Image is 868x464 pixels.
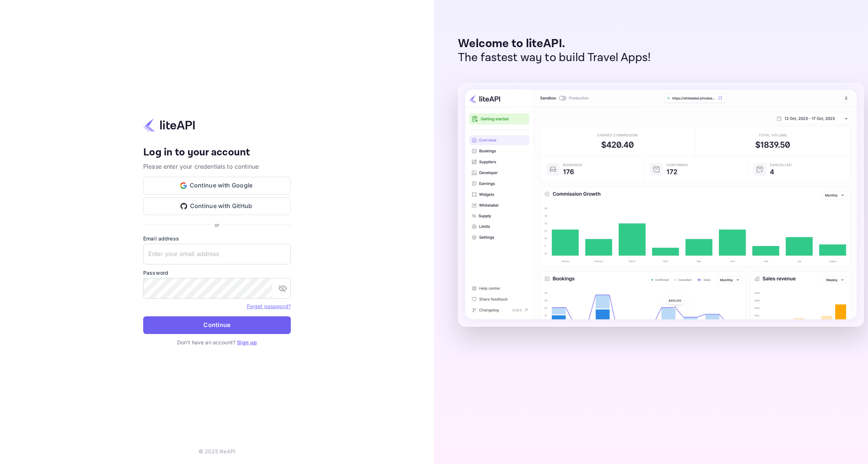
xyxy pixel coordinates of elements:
p: © 2025 liteAPI [199,447,235,455]
a: Sign up [237,339,257,345]
p: Please enter your credentials to continue [143,162,291,171]
input: Enter your email address [143,244,291,264]
p: Don't have an account? [143,338,291,346]
img: liteapi [143,118,195,132]
h4: Log in to your account [143,146,291,159]
img: liteAPI Dashboard Preview [458,83,864,327]
label: Password [143,269,291,277]
button: Continue with Google [143,177,291,194]
a: Forget password? [247,302,291,310]
button: toggle password visibility [275,281,290,296]
button: Continue [143,316,291,334]
p: The fastest way to build Travel Apps! [458,51,651,65]
a: Forget password? [247,303,291,309]
label: Email address [143,235,291,242]
p: or [214,221,219,229]
button: Continue with GitHub [143,197,291,215]
p: Welcome to liteAPI. [458,37,651,51]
